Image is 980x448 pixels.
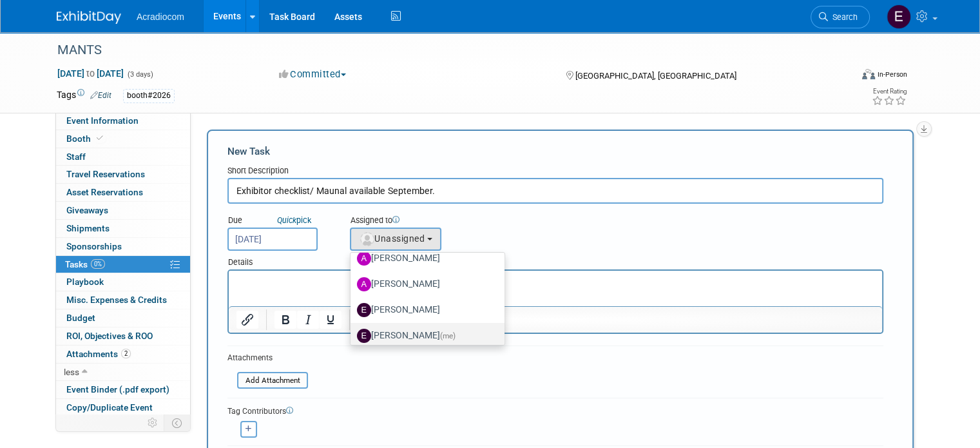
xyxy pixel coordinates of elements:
[56,273,190,291] a: Playbook
[357,303,371,317] img: E.jpg
[56,346,190,363] a: Attachments2
[227,215,331,228] div: Due
[56,399,190,416] a: Copy/Duplicate Event
[357,274,492,295] label: [PERSON_NAME]
[56,291,190,309] a: Misc. Expenses & Credits
[56,381,190,398] a: Event Binder (.pdf export)
[66,349,131,359] span: Attachments
[274,311,296,329] button: Bold
[66,205,108,215] span: Giveaways
[57,68,124,79] span: [DATE] [DATE]
[66,169,145,179] span: Travel Reservations
[56,184,190,201] a: Asset Reservations
[56,220,190,237] a: Shipments
[274,215,314,226] a: Quickpick
[229,271,882,306] iframe: Rich Text Area
[862,69,875,79] img: Format-Inperson.png
[164,414,191,431] td: Toggle Event Tabs
[66,402,153,413] span: Copy/Duplicate Event
[274,68,351,81] button: Committed
[236,311,258,329] button: Insert/edit link
[66,384,169,394] span: Event Binder (.pdf export)
[350,215,499,228] div: Assigned to
[357,248,492,269] label: [PERSON_NAME]
[126,70,153,79] span: (3 days)
[56,166,190,183] a: Travel Reservations
[57,11,121,24] img: ExhibitDay
[297,311,319,329] button: Italic
[357,326,492,346] label: [PERSON_NAME]
[84,68,97,79] span: to
[56,202,190,219] a: Giveaways
[66,313,95,323] span: Budget
[91,259,105,269] span: 0%
[90,91,111,100] a: Edit
[357,329,371,343] img: E.jpg
[227,178,883,204] input: Name of task or a short description
[56,364,190,381] a: less
[357,277,371,291] img: A.jpg
[97,135,103,142] i: Booth reservation complete
[575,71,736,81] span: [GEOGRAPHIC_DATA], [GEOGRAPHIC_DATA]
[828,12,858,22] span: Search
[227,404,883,417] div: Tag Contributors
[66,223,110,233] span: Shipments
[359,233,425,244] span: Unassigned
[121,349,131,358] span: 2
[56,238,190,255] a: Sponsorships
[56,130,190,148] a: Booth
[66,241,122,251] span: Sponsorships
[66,151,86,162] span: Staff
[66,331,153,341] span: ROI, Objectives & ROO
[277,215,296,225] i: Quick
[320,311,341,329] button: Underline
[66,115,139,126] span: Event Information
[357,300,492,320] label: [PERSON_NAME]
[811,6,870,28] a: Search
[66,295,167,305] span: Misc. Expenses & Credits
[66,187,143,197] span: Asset Reservations
[56,256,190,273] a: Tasks0%
[65,259,105,269] span: Tasks
[56,112,190,130] a: Event Information
[64,367,79,377] span: less
[227,228,318,251] input: Due Date
[227,353,308,364] div: Attachments
[350,228,441,251] button: Unassigned
[227,165,883,178] div: Short Description
[782,67,907,86] div: Event Format
[887,5,911,29] img: Elizabeth Martinez
[53,39,835,62] div: MANTS
[66,133,106,144] span: Booth
[66,277,104,287] span: Playbook
[56,309,190,327] a: Budget
[137,12,184,22] span: Acradiocom
[123,89,175,102] div: booth#2026
[56,148,190,166] a: Staff
[440,331,456,340] span: (me)
[227,144,883,159] div: New Task
[56,327,190,345] a: ROI, Objectives & ROO
[227,251,883,269] div: Details
[57,88,111,103] td: Tags
[357,251,371,266] img: A.jpg
[877,70,907,79] div: In-Person
[142,414,164,431] td: Personalize Event Tab Strip
[872,88,907,95] div: Event Rating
